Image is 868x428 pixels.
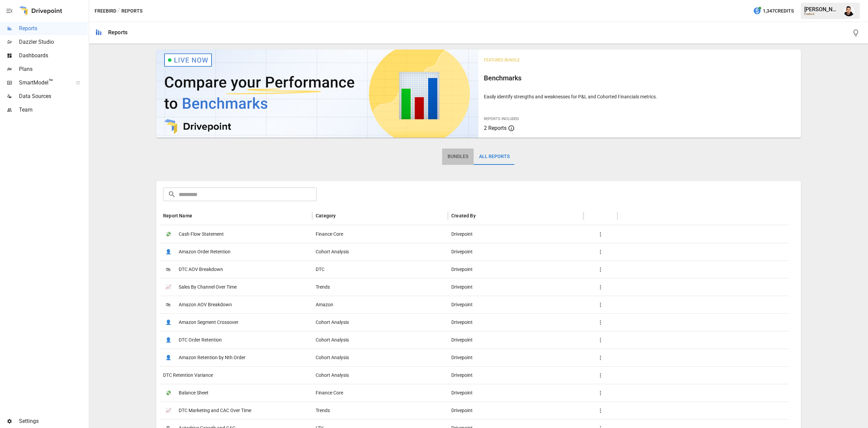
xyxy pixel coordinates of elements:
span: DTC AOV Breakdown [179,261,223,278]
span: 💸 [163,388,173,398]
span: DTC Marketing and CAC Over Time [179,402,251,419]
span: Amazon AOV Breakdown [179,296,232,313]
div: Drivepoint [448,331,584,349]
div: Cohort Analysis [312,349,448,366]
span: Reports Included [484,117,519,121]
span: 👤 [163,247,173,257]
div: Drivepoint [448,366,584,384]
span: Featured Bundle [484,58,520,62]
span: Dazzler Studio [19,38,87,46]
span: 💸 [163,229,173,239]
span: Reports [19,24,87,33]
span: Dashboards [19,52,87,60]
div: Drivepoint [448,225,584,243]
span: Settings [19,417,87,425]
div: Cohort Analysis [312,243,448,260]
div: Category [316,213,336,218]
div: Drivepoint [448,313,584,331]
span: 👤 [163,335,173,345]
div: Amazon [312,296,448,313]
div: Cohort Analysis [312,366,448,384]
h6: Benchmarks [484,73,795,83]
div: Drivepoint [448,402,584,419]
span: Cash Flow Statement [179,226,224,243]
span: Plans [19,65,87,73]
button: 1,347Credits [750,5,796,17]
div: Finance Core [312,384,448,402]
span: 1,347 Credits [763,7,794,15]
div: Finance Core [312,225,448,243]
button: Freebird [95,7,116,15]
button: Sort [476,211,486,220]
div: Trends [312,278,448,296]
div: Drivepoint [448,243,584,260]
button: All Reports [474,149,515,165]
span: Amazon Retention by Nth Order [179,349,245,366]
span: Amazon Order Retention [179,243,231,260]
div: Drivepoint [448,278,584,296]
span: DTC Order Retention [179,331,222,349]
div: Drivepoint [448,260,584,278]
span: 🛍 [163,300,173,310]
span: 👤 [163,317,173,328]
div: [PERSON_NAME] [804,6,840,13]
span: 📈 [163,282,173,292]
img: Francisco Sanchez [844,5,854,16]
div: Cohort Analysis [312,331,448,349]
span: 2 Reports [484,125,507,131]
button: Sort [193,211,202,220]
img: video thumbnail [156,50,478,138]
span: 🛍 [163,265,173,275]
span: Data Sources [19,92,87,100]
div: Cohort Analysis [312,313,448,331]
span: Sales By Channel Over Time [179,278,237,296]
span: 👤 [163,353,173,363]
span: 📈 [163,406,173,416]
div: Freebird [804,13,840,16]
span: DTC Retention Variance [163,367,213,384]
button: Sort [336,211,346,220]
div: / [118,7,120,15]
p: Easily identify strengths and weaknesses for P&L and Cohorted Financials metrics. [484,93,795,100]
div: Drivepoint [448,296,584,313]
span: Balance Sheet [179,384,209,402]
button: Francisco Sanchez [840,1,859,20]
span: Team [19,106,87,114]
div: Reports [108,29,127,36]
div: Report Name [163,213,192,218]
span: SmartModel [19,79,68,87]
div: Created By [451,213,476,218]
div: Drivepoint [448,384,584,402]
div: Drivepoint [448,349,584,366]
div: DTC [312,260,448,278]
span: Amazon Segment Crossover [179,314,238,331]
button: Bundles [442,149,474,165]
div: Trends [312,402,448,419]
span: ™ [48,78,53,86]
